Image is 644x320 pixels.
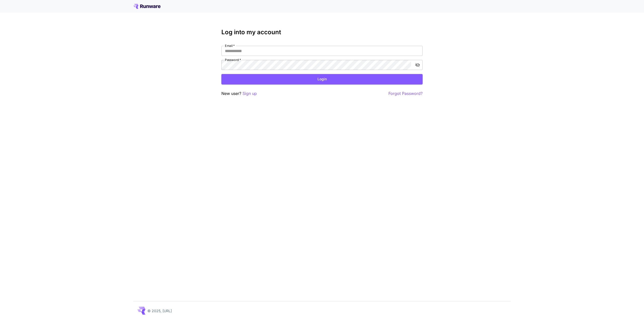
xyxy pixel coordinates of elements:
[147,308,172,313] p: © 2025, [URL]
[413,60,422,69] button: toggle password visibility
[225,44,235,48] label: Email
[388,90,423,97] button: Forgot Password?
[243,90,257,97] button: Sign up
[221,29,423,36] h3: Log into my account
[221,74,423,84] button: Login
[225,58,241,62] label: Password
[221,90,257,97] p: New user?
